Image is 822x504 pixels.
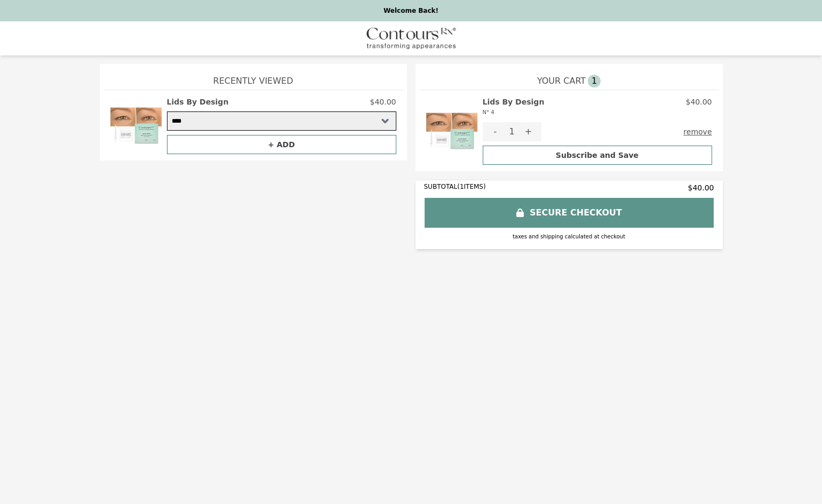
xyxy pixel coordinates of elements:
span: SUBTOTAL [424,183,458,190]
div: taxes and shipping calculated at checkout [424,233,714,241]
img: Brand Logo [366,28,456,49]
img: Lids By Design [110,97,162,154]
div: 1 [508,122,516,141]
h2: Lids By Design [483,97,545,118]
button: - [483,122,508,141]
h1: Recently Viewed [104,64,403,90]
p: Welcome Back! [6,6,816,15]
p: $40.00 [370,97,396,107]
div: N° 4 [483,107,545,118]
button: + [516,122,541,141]
select: Select a product variant [167,111,396,131]
span: YOUR CART [537,75,586,87]
button: remove [683,122,712,141]
h2: Lids By Design [167,97,229,107]
span: $40.00 [688,182,714,193]
button: + ADD [167,135,396,154]
img: Lids By Design [426,97,477,165]
button: Subscribe and Save [483,146,712,165]
button: SECURE CHECKOUT [424,197,714,228]
p: $40.00 [686,97,712,107]
span: ( 1 ITEMS) [457,183,485,190]
span: 1 [588,75,601,87]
